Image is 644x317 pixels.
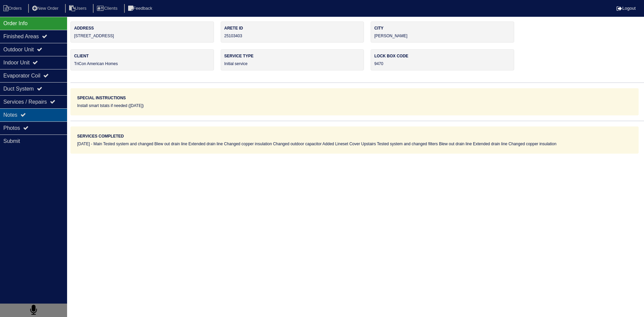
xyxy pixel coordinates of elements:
[371,49,514,70] div: 9470
[616,6,636,11] a: Logout
[74,25,210,31] label: Address
[28,6,64,11] a: New Order
[221,21,364,43] div: 25103403
[65,6,92,11] a: Users
[374,25,511,31] label: City
[77,141,632,147] div: [DATE] - Main Tested system and changed Blew out drain line Extended drain line Changed copper in...
[374,53,511,59] label: Lock box code
[65,4,92,13] li: Users
[77,133,124,139] label: Services Completed
[124,4,158,13] li: Feedback
[224,53,361,59] label: Service Type
[93,6,123,11] a: Clients
[70,49,214,70] div: TriCon American Homes
[93,4,123,13] li: Clients
[77,103,632,109] div: Install smart tstats if needed ([DATE])
[28,4,64,13] li: New Order
[224,25,361,31] label: Arete ID
[371,21,514,43] div: [PERSON_NAME]
[221,49,364,70] div: Initial service
[74,53,210,59] label: Client
[70,21,214,43] div: [STREET_ADDRESS]
[77,95,126,101] label: Special Instructions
